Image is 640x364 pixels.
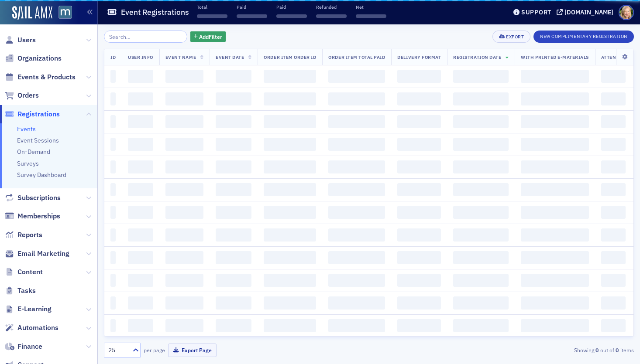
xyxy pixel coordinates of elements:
[165,206,203,219] span: ‌
[17,125,36,133] a: Events
[17,109,60,119] span: Registrations
[17,286,36,296] span: Tasks
[108,346,127,355] div: 25
[165,138,203,151] span: ‌
[110,251,116,264] span: ‌
[5,72,76,82] a: Events & Products
[601,183,626,196] span: ‌
[521,274,589,287] span: ‌
[17,91,39,100] span: Orders
[197,14,227,18] span: ‌
[328,183,385,196] span: ‌
[128,54,153,60] span: User Info
[110,274,116,287] span: ‌
[110,54,116,60] span: ID
[197,4,227,10] p: Total
[276,4,307,10] p: Paid
[264,251,316,264] span: ‌
[17,230,42,240] span: Reports
[216,183,251,196] span: ‌
[521,8,551,16] div: Support
[165,274,203,287] span: ‌
[492,31,530,43] button: Export
[17,171,66,179] a: Survey Dashboard
[328,274,385,287] span: ‌
[5,304,52,314] a: E-Learning
[165,92,203,105] span: ‌
[264,160,316,173] span: ‌
[5,109,60,119] a: Registrations
[356,4,386,10] p: Net
[521,138,589,151] span: ‌
[128,183,153,196] span: ‌
[216,319,251,332] span: ‌
[165,319,203,332] span: ‌
[17,72,76,82] span: Events & Products
[237,14,267,18] span: ‌
[356,14,386,18] span: ‌
[397,138,441,151] span: ‌
[521,160,589,173] span: ‌
[564,8,613,16] div: [DOMAIN_NAME]
[216,274,251,287] span: ‌
[506,34,524,39] div: Export
[521,228,589,242] span: ‌
[264,206,316,219] span: ‌
[328,319,385,332] span: ‌
[601,251,626,264] span: ‌
[397,160,441,173] span: ‌
[165,251,203,264] span: ‌
[328,160,385,173] span: ‌
[521,296,589,310] span: ‌
[165,228,203,242] span: ‌
[5,342,42,351] a: Finance
[5,91,39,100] a: Orders
[216,138,251,151] span: ‌
[264,296,316,310] span: ‌
[17,342,42,351] span: Finance
[453,92,509,105] span: ‌
[397,274,441,287] span: ‌
[264,274,316,287] span: ‌
[216,251,251,264] span: ‌
[12,6,52,20] a: SailAMX
[328,115,385,128] span: ‌
[5,230,42,240] a: Reports
[165,183,203,196] span: ‌
[453,138,509,151] span: ‌
[58,6,72,19] img: SailAMX
[521,319,589,332] span: ‌
[5,54,62,63] a: Organizations
[601,296,626,310] span: ‌
[264,92,316,105] span: ‌
[165,296,203,310] span: ‌
[216,206,251,219] span: ‌
[397,54,441,60] span: Delivery Format
[17,304,52,314] span: E-Learning
[104,31,187,43] input: Search…
[110,160,116,173] span: ‌
[5,193,61,203] a: Subscriptions
[5,35,36,45] a: Users
[17,249,69,259] span: Email Marketing
[121,7,189,17] h1: Event Registrations
[128,274,153,287] span: ‌
[397,206,441,219] span: ‌
[216,70,251,83] span: ‌
[165,115,203,128] span: ‌
[453,183,509,196] span: ‌
[328,70,385,83] span: ‌
[110,319,116,332] span: ‌
[165,160,203,173] span: ‌
[128,115,153,128] span: ‌
[264,183,316,196] span: ‌
[110,206,116,219] span: ‌
[264,228,316,242] span: ‌
[328,228,385,242] span: ‌
[328,296,385,310] span: ‌
[453,228,509,242] span: ‌
[216,296,251,310] span: ‌
[619,5,634,20] span: Profile
[601,54,626,60] span: Attended
[328,54,385,60] span: Order Item Total Paid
